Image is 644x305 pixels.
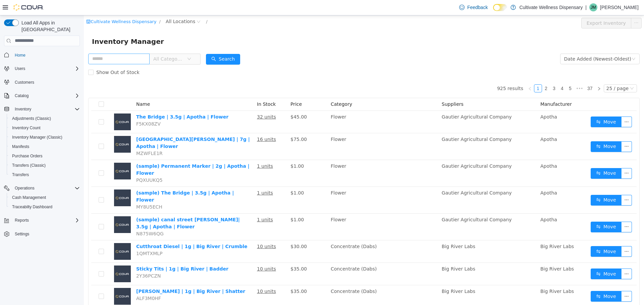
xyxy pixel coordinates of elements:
a: Inventory Manager (Classic) [9,133,65,141]
button: icon: ellipsis [537,276,548,286]
span: $30.00 [207,228,223,234]
button: icon: swapMove [507,253,538,264]
span: $1.00 [207,148,220,153]
button: Operations [1,183,83,193]
u: 10 units [173,251,192,256]
a: [PERSON_NAME] | 1g | Big River | Shatter [52,273,161,279]
a: The Bridge | 3.5g | Apotha | Flower [52,99,145,104]
span: Settings [15,231,29,237]
span: PQXUUKQ5 [52,162,79,167]
span: Gautier Agricultural Company [358,202,428,207]
a: Inventory Count [9,124,43,132]
button: Inventory Count [7,123,83,133]
i: icon: left [444,71,448,75]
span: / [75,4,77,9]
img: Cova [13,4,44,11]
span: Manifests [9,143,80,151]
span: Purchase Orders [9,152,80,160]
button: Inventory Manager (Classic) [7,133,83,142]
span: Users [12,65,80,73]
a: Feedback [457,1,490,14]
li: 37 [501,69,511,77]
img: Canal Street Runtz | 7g | Apotha | Flower placeholder [30,121,47,137]
button: Reports [12,216,32,224]
a: Manifests [9,143,32,151]
span: Big River Labs [358,228,391,234]
div: Jeff Moore [589,3,597,11]
button: icon: searchSearch [122,39,156,49]
span: Big River Labs [358,251,391,256]
span: F5KX08ZV [52,106,77,111]
li: 1 [450,69,458,77]
span: / [122,4,123,9]
li: 3 [466,69,474,77]
img: (sample) canal street runtz| 3.5g | Apotha | Flower placeholder [30,201,47,218]
a: Cash Management [9,194,49,202]
button: Adjustments (Classic) [7,114,83,123]
button: icon: ellipsis [537,101,548,112]
span: Inventory Count [9,124,80,132]
span: MZWFLE1R [52,135,79,141]
button: icon: ellipsis [547,2,558,13]
span: $35.00 [207,251,223,256]
span: Transfers (Classic) [12,163,46,168]
a: Home [12,51,28,59]
button: icon: swapMove [507,276,538,286]
button: icon: swapMove [507,231,538,241]
a: 5 [483,69,490,77]
span: All Locations [82,2,111,10]
span: Customers [15,80,34,85]
button: Catalog [1,91,83,100]
span: Adjustments (Classic) [9,115,80,123]
td: Flower [244,198,355,225]
p: Cultivate Wellness Dispensary [519,3,583,11]
a: Purchase Orders [9,152,45,160]
u: 1 units [173,175,189,180]
button: Transfers (Classic) [7,161,83,170]
div: Date Added (Newest-Oldest) [480,39,547,49]
li: 5 [482,69,490,77]
span: $35.00 [207,273,223,279]
a: (sample) Permanent Marker | 2g | Apotha | Flower [52,148,166,160]
button: Operations [12,184,37,192]
a: (sample) canal street [PERSON_NAME]| 3.5g | Apotha | Flower [52,202,156,214]
span: Price [207,86,218,91]
span: Operations [15,185,35,191]
a: 2 [459,69,466,77]
span: Manufacturer [457,86,488,91]
span: Customers [12,78,80,86]
span: Home [12,51,80,59]
span: Inventory [12,105,80,113]
button: Catalog [12,92,31,100]
span: Home [15,53,25,58]
img: The Bridge | 3.5g | Apotha | Flower placeholder [30,98,47,115]
i: icon: shop [2,4,7,8]
i: icon: down [548,42,552,46]
span: In Stock [173,86,192,91]
span: Catalog [15,93,29,98]
span: Gautier Agricultural Company [358,175,428,180]
nav: Complex example [4,48,80,256]
span: Inventory Manager [8,21,84,31]
button: Transfers [7,170,83,179]
button: Inventory [1,104,83,114]
span: 2Y36PCZN [52,258,77,263]
u: 16 units [173,121,192,127]
button: Users [12,65,28,73]
u: 1 units [173,202,189,207]
a: 3 [467,69,474,77]
span: 1QMTXMLP [52,235,78,241]
span: N875W6QG [52,216,80,221]
span: Adjustments (Classic) [12,116,51,121]
button: icon: swapMove [507,126,538,137]
span: Feedback [467,4,488,11]
a: Cutthroat Diesel | 1g | Big River | Crumble [52,228,164,234]
span: $45.00 [207,99,223,104]
img: Mellow Jack | 1g | Big River | Shatter placeholder [30,273,47,289]
li: 925 results [413,69,439,77]
span: JM [591,3,596,11]
span: Operations [12,184,80,192]
a: Adjustments (Classic) [9,115,54,123]
button: icon: swapMove [507,153,538,163]
button: icon: ellipsis [537,153,548,163]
